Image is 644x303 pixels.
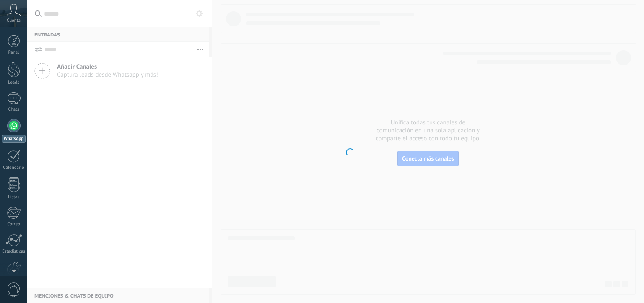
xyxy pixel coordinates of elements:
[2,165,26,171] div: Calendario
[2,249,26,254] div: Estadísticas
[2,222,26,227] div: Correo
[2,50,26,55] div: Panel
[2,135,26,143] div: WhatsApp
[2,194,26,200] div: Listas
[2,80,26,85] div: Leads
[7,18,21,23] span: Cuenta
[2,107,26,112] div: Chats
